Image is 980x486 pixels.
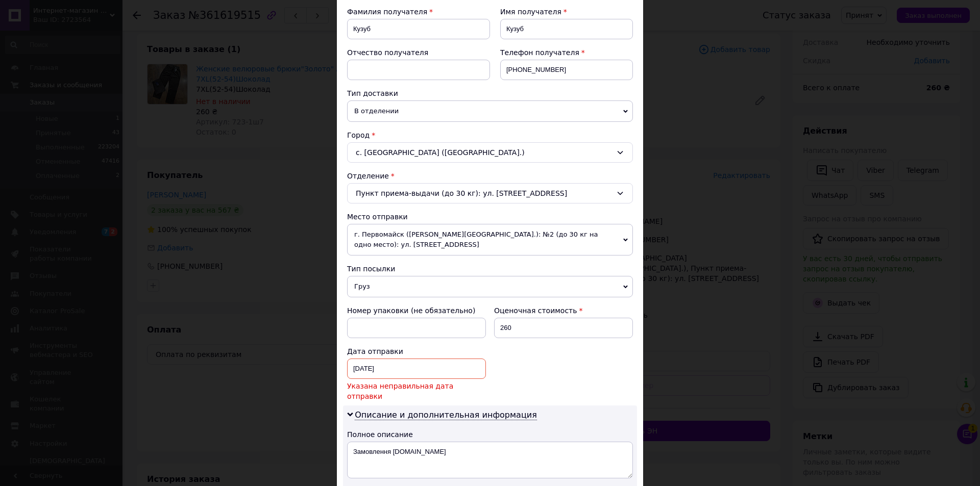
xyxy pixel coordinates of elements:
div: Дата отправки [347,346,486,356]
div: Полное описание [347,429,633,440]
span: В отделении [347,100,633,122]
div: Пункт приема-выдачи (до 30 кг): ул. [STREET_ADDRESS] [347,183,633,203]
span: Описание и дополнительная информация [355,410,537,420]
textarea: Замовлення [DOMAIN_NAME] [347,442,633,478]
span: Тип посылки [347,265,395,273]
input: +380 [500,60,633,80]
div: Номер упаковки (не обязательно) [347,305,486,316]
div: Город [347,130,633,140]
span: Отчество получателя [347,48,428,57]
span: Телефон получателя [500,48,579,57]
span: Груз [347,276,633,297]
span: Имя получателя [500,8,561,16]
div: с. [GEOGRAPHIC_DATA] ([GEOGRAPHIC_DATA].) [347,142,633,163]
div: Оценочная стоимость [494,305,633,316]
div: Отделение [347,171,633,181]
span: Место отправки [347,213,408,221]
span: Тип доставки [347,89,398,97]
span: г. Первомайск ([PERSON_NAME][GEOGRAPHIC_DATA].): №2 (до 30 кг на одно место): ул. [STREET_ADDRESS] [347,224,633,255]
span: Фамилия получателя [347,8,427,16]
span: Указана неправильная дата отправки [347,381,486,401]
